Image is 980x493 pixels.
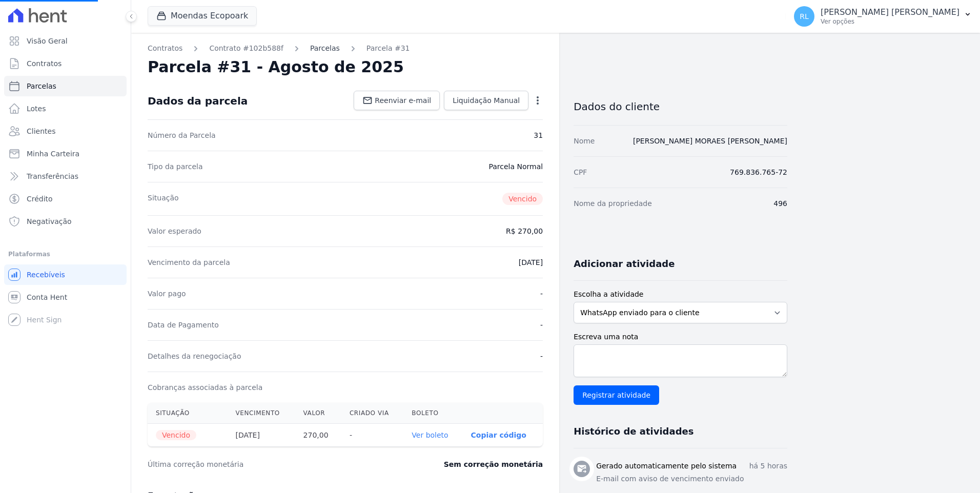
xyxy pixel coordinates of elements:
dd: Parcela Normal [488,161,543,172]
span: Crédito [27,194,53,204]
dt: Número da Parcela [148,130,216,140]
a: Clientes [4,121,127,141]
p: [PERSON_NAME] [PERSON_NAME] [821,7,959,17]
dd: 769.836.765-72 [730,167,787,177]
dd: R$ 270,00 [506,226,543,236]
h3: Gerado automaticamente pelo sistema [596,461,737,471]
span: Clientes [27,126,55,136]
dt: Valor pago [148,289,186,299]
a: Contrato #102b588f [209,43,283,54]
input: Registrar atividade [574,385,659,405]
a: Recebíveis [4,264,127,285]
span: Negativação [27,216,72,227]
a: Transferências [4,166,127,187]
nav: Breadcrumb [148,43,543,54]
th: Valor [295,403,341,424]
span: Vencido [502,193,543,205]
button: RL [PERSON_NAME] [PERSON_NAME] Ver opções [786,2,980,31]
span: Liquidação Manual [453,95,520,106]
dt: Cobranças associadas à parcela [148,382,262,393]
span: Contratos [27,58,62,69]
a: [PERSON_NAME] MORAES [PERSON_NAME] [633,137,787,145]
dt: Valor esperado [148,226,201,236]
dt: Data de Pagamento [148,320,219,330]
a: Liquidação Manual [444,91,528,110]
a: Contratos [4,53,127,74]
th: 270,00 [295,424,341,447]
dt: Detalhes da renegociação [148,351,241,361]
a: Crédito [4,189,127,209]
h3: Dados do cliente [574,100,787,113]
th: Boleto [403,403,462,424]
dd: - [540,320,543,330]
span: Transferências [27,171,78,181]
a: Parcelas [4,76,127,96]
a: Ver boleto [412,431,448,439]
dt: Tipo da parcela [148,161,203,172]
button: Moendas Ecopoark [148,6,257,26]
span: Recebíveis [27,270,65,280]
dt: Situação [148,193,179,205]
a: Negativação [4,211,127,232]
a: Parcela #31 [366,43,410,54]
th: Situação [148,403,228,424]
p: Ver opções [821,17,959,26]
dd: Sem correção monetária [444,459,543,469]
a: Conta Hent [4,287,127,307]
label: Escreva uma nota [574,332,787,342]
dt: Vencimento da parcela [148,257,230,268]
a: Contratos [148,43,182,54]
dt: Nome da propriedade [574,198,652,209]
label: Escolha a atividade [574,289,787,300]
span: Reenviar e-mail [375,95,431,106]
th: Vencimento [228,403,295,424]
h3: Adicionar atividade [574,258,675,270]
a: Visão Geral [4,31,127,51]
th: - [341,424,403,447]
span: Visão Geral [27,36,68,46]
span: RL [800,13,809,20]
dt: Nome [574,136,595,146]
button: Copiar código [471,431,526,439]
a: Parcelas [310,43,340,54]
span: Conta Hent [27,292,67,302]
th: Criado via [341,403,403,424]
div: Plataformas [8,248,122,260]
dd: [DATE] [519,257,543,268]
span: Lotes [27,104,46,114]
dd: - [540,351,543,361]
span: Minha Carteira [27,149,79,159]
th: [DATE] [228,424,295,447]
dt: CPF [574,167,587,177]
p: E-mail com aviso de vencimento enviado [596,474,787,484]
h2: Parcela #31 - Agosto de 2025 [148,58,404,76]
span: Parcelas [27,81,56,91]
div: Dados da parcela [148,95,248,107]
p: há 5 horas [749,461,787,471]
a: Reenviar e-mail [354,91,440,110]
dd: 31 [534,130,543,140]
dd: 496 [773,198,787,209]
dd: - [540,289,543,299]
a: Minha Carteira [4,143,127,164]
a: Lotes [4,98,127,119]
dt: Última correção monetária [148,459,381,469]
span: Vencido [156,430,196,440]
h3: Histórico de atividades [574,425,693,438]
